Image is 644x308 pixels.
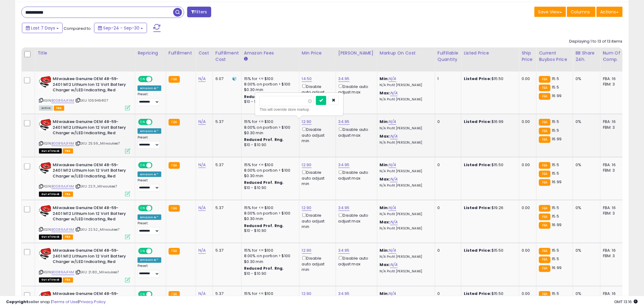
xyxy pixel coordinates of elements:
small: FBA [539,222,550,229]
span: ON [139,120,146,125]
span: Sep-24 - Sep-30 [103,25,139,31]
div: Disable auto adjust max [338,126,373,138]
div: 15% for <= $100 [244,248,295,254]
div: Disable auto adjust min [302,212,331,229]
div: 15% for <= $100 [244,76,295,82]
div: Repricing [138,50,163,56]
div: Disable auto adjust max [338,212,373,224]
span: 2025-10-8 13:16 GMT [614,299,638,305]
strong: Copyright [6,299,28,305]
span: FBA [63,235,73,240]
small: FBA [539,248,550,255]
b: Min: [380,76,389,82]
p: N/A Profit [PERSON_NAME] [380,270,430,274]
div: $15.50 [464,248,514,254]
p: N/A Profit [PERSON_NAME] [380,97,430,102]
small: FBA [539,119,550,126]
img: 51wEU6FvybL._SL40_.jpg [39,76,51,88]
small: FBA [539,214,550,220]
a: B0086AJFAM [51,98,74,103]
div: 0% [576,119,596,124]
div: Num of Comp. [603,50,625,63]
img: 51wEU6FvybL._SL40_.jpg [39,119,51,131]
div: 0.00 [522,76,532,82]
div: FBM: 3 [603,82,623,87]
a: N/A [198,162,206,168]
div: 5.37 [215,248,237,254]
div: Disable auto adjust max [338,169,373,181]
b: Listed Price: [464,76,492,82]
p: N/A Profit [PERSON_NAME] [380,226,430,231]
b: Reduced Prof. Rng. [244,137,284,142]
a: N/A [198,76,206,82]
button: Last 7 Days [22,23,63,33]
div: Disable auto adjust min [302,126,331,144]
a: N/A [198,205,206,211]
img: 51wEU6FvybL._SL40_.jpg [39,248,51,260]
div: $0.30 min [244,130,295,136]
a: 34.95 [338,205,350,211]
span: 15.5 [552,205,559,211]
div: $16.99 [464,119,514,124]
span: FBA [63,192,73,197]
div: $19.26 [464,205,514,211]
div: Amazon AI * [138,257,161,263]
div: Disable auto adjust min [302,255,331,272]
a: 12.90 [302,205,312,211]
a: N/A [390,262,397,268]
span: | SKU: 22.52_Milwaukee7 [75,227,120,232]
small: FBA [169,162,180,169]
b: Milwaukee Genuine OEM 48-59-2401 M12 Lithium Ion 12 Volt Battery Charger w/LED Indicating, Red [53,76,127,95]
div: FBA: 16 [603,119,623,124]
span: 15.5 [552,256,559,262]
span: All listings that are currently out of stock and unavailable for purchase on Amazon [39,235,62,240]
span: 16.99 [552,265,562,271]
a: B0086AJFAM [51,184,74,189]
div: 6.07 [215,76,237,82]
button: Columns [567,7,596,17]
div: Disable auto adjust min [302,83,331,100]
div: ASIN: [39,162,130,196]
div: 0.00 [522,162,532,168]
a: 12.90 [302,248,312,254]
a: N/A [389,162,396,168]
b: Milwaukee Genuine OEM 48-59-2401 M12 Lithium Ion 12 Volt Battery Charger w/LED Indicating, Red [53,162,127,181]
div: Fulfillment [169,50,193,56]
span: Compared to: [64,26,92,31]
b: Listed Price: [464,205,492,211]
span: 16.99 [552,222,562,228]
div: 0% [576,205,596,211]
div: FBM: 3 [603,211,623,216]
div: Min Price [302,50,333,56]
div: $0.30 min [244,173,295,179]
span: 16.99 [552,93,562,99]
div: Amazon AI * [138,86,161,91]
div: $10 - $10.90 [244,99,295,104]
b: Max: [380,176,390,182]
span: ON [139,249,146,254]
span: OFF [152,163,161,168]
a: N/A [390,133,397,139]
div: 8.00% on portion > $100 [244,125,295,130]
a: N/A [390,219,397,225]
div: FBA: 16 [603,162,623,168]
span: | SKU: 21.80_Milwaukee7 [75,270,119,275]
a: B0086AJFAM [51,270,74,275]
div: 5.37 [215,162,237,168]
div: FBA: 16 [603,76,623,82]
span: FBA [54,106,64,111]
span: Last 7 Days [31,25,55,31]
a: N/A [390,176,397,182]
b: Listed Price: [464,162,492,168]
div: FBA: 16 [603,248,623,254]
div: 0% [576,162,596,168]
b: Listed Price: [464,248,492,254]
div: 15% for <= $100 [244,119,295,124]
small: FBA [539,85,550,91]
div: Preset: [138,135,161,149]
button: Actions [597,7,623,17]
div: Displaying 1 to 13 of 13 items [569,39,623,44]
a: N/A [389,76,396,82]
div: Preset: [138,264,161,278]
div: BB Share 24h. [576,50,598,63]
